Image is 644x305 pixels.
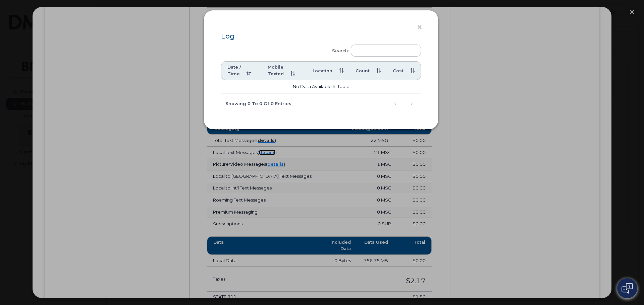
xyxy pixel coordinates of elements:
th: Location: activate to sort column ascending [307,61,350,80]
a: Next [407,99,417,109]
a: Previous [390,99,400,109]
td: No data available in table [221,80,421,93]
div: Showing 0 to 0 of 0 entries [221,98,291,109]
img: Open chat [622,283,633,294]
label: Search: [328,40,421,59]
th: Count: activate to sort column ascending [350,61,387,80]
th: Cost: activate to sort column ascending [387,61,421,80]
input: Search: [351,45,421,57]
th: Date / Time: activate to sort column descending [221,61,262,80]
th: Mobile Texted: activate to sort column ascending [262,61,307,80]
button: × [417,22,426,32]
div: Log [221,32,421,40]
